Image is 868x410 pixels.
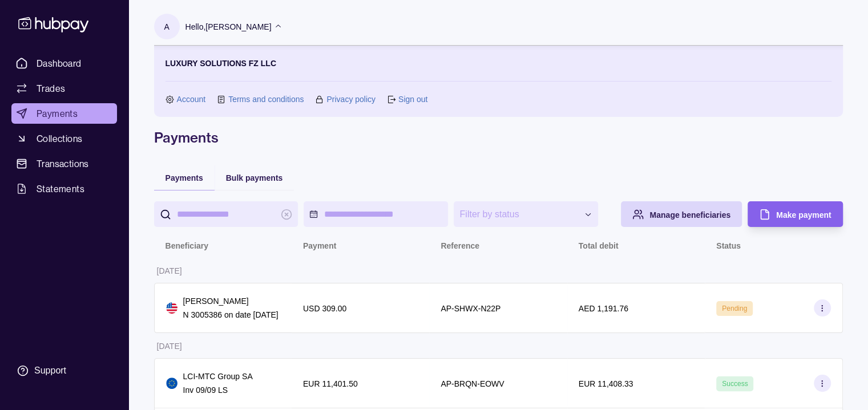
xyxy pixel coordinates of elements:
p: Beneficiary [165,241,208,250]
span: Success [722,380,748,388]
span: Payments [165,173,203,182]
a: Terms and conditions [228,93,304,105]
a: Trades [11,78,117,99]
span: Pending [722,305,747,312]
span: Statements [37,182,84,196]
img: us [166,302,177,314]
span: Dashboard [37,56,82,70]
p: Inv 09/09 LS [183,384,253,396]
button: Make payment [748,201,842,227]
p: Total debit [579,241,619,250]
a: Payments [11,103,117,124]
img: eu [166,377,177,389]
div: Support [34,364,66,377]
p: AP-BRQN-EOWV [441,379,504,388]
p: AED 1,191.76 [579,304,628,313]
p: EUR 11,408.33 [579,379,633,388]
span: Transactions [37,157,89,171]
span: Collections [37,132,82,145]
a: Support [11,359,117,383]
a: Privacy policy [326,93,376,105]
h1: Payments [154,128,843,147]
p: Payment [303,241,336,250]
a: Collections [11,128,117,149]
a: Account [177,93,206,105]
button: Manage beneficiaries [621,201,742,227]
p: N 3005386 on date [DATE] [183,308,278,321]
p: Status [716,241,741,250]
a: Sign out [398,93,427,105]
p: LUXURY SOLUTIONS FZ LLC [165,57,276,70]
p: Reference [441,241,479,250]
p: A [164,21,169,33]
p: Hello, [PERSON_NAME] [185,21,272,33]
p: [DATE] [157,266,182,275]
p: [PERSON_NAME] [183,295,278,307]
span: Bulk payments [226,173,283,182]
p: LCI-MTC Group SA [183,370,253,383]
p: AP-SHWX-N22P [441,304,500,313]
span: Trades [37,82,65,95]
input: search [177,201,276,227]
a: Statements [11,178,117,199]
p: USD 309.00 [303,304,346,313]
p: [DATE] [157,342,182,351]
span: Payments [37,107,78,120]
span: Manage beneficiaries [649,210,730,220]
a: Dashboard [11,53,117,74]
p: EUR 11,401.50 [303,379,358,388]
a: Transactions [11,153,117,174]
span: Make payment [776,210,831,220]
